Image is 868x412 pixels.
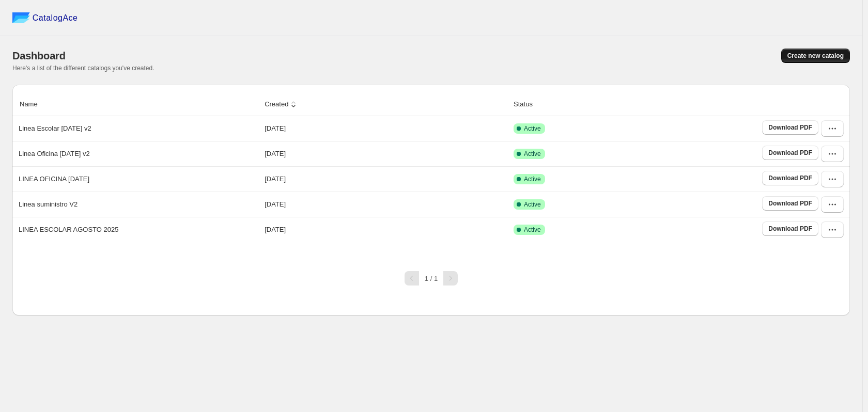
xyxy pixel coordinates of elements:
a: Download PDF [762,196,818,211]
span: Here's a list of the different catalogs you've created. [12,65,154,72]
a: Download PDF [762,120,818,135]
span: Create new catalog [787,52,844,60]
span: Dashboard [12,50,66,61]
span: Download PDF [768,225,812,233]
p: LINEA OFICINA [DATE] [19,174,89,184]
img: catalog ace [12,12,30,23]
button: Create new catalog [781,49,850,63]
p: Linea suministro V2 [19,199,78,210]
p: Linea Oficina [DATE] v2 [19,149,90,159]
span: Download PDF [768,149,812,157]
button: Name [18,94,50,114]
span: Download PDF [768,123,812,132]
td: [DATE] [261,116,510,141]
button: Status [512,94,545,114]
span: Active [524,200,541,209]
span: Active [524,175,541,183]
p: LINEA ESCOLAR AGOSTO 2025 [19,225,118,235]
span: Download PDF [768,199,812,208]
td: [DATE] [261,166,510,192]
td: [DATE] [261,141,510,166]
span: Active [524,226,541,234]
td: [DATE] [261,192,510,217]
a: Download PDF [762,171,818,185]
a: Download PDF [762,221,818,236]
span: Active [524,150,541,158]
td: [DATE] [261,217,510,242]
span: CatalogAce [33,13,78,23]
a: Download PDF [762,146,818,160]
p: Linea Escolar [DATE] v2 [19,123,91,134]
button: Created [263,94,300,114]
span: Download PDF [768,174,812,182]
span: Active [524,124,541,133]
span: 1 / 1 [425,275,438,282]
